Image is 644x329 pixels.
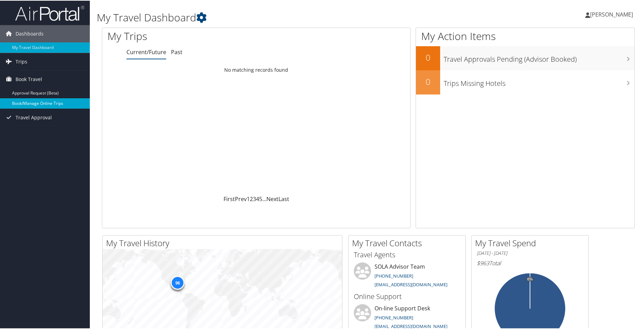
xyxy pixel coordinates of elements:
a: Current/Future [126,48,166,55]
h3: Trips Missing Hotels [444,74,634,88]
span: Book Travel [16,70,42,87]
h3: Travel Agents [354,249,460,259]
a: [PHONE_NUMBER] [375,314,413,320]
span: Dashboards [16,24,44,42]
h6: Total [477,259,583,266]
a: [EMAIL_ADDRESS][DOMAIN_NAME] [375,281,447,287]
span: Trips [16,52,27,70]
td: No matching records found [102,63,410,76]
h1: My Trips [107,28,277,43]
span: $963 [477,259,489,266]
a: First [224,195,235,202]
a: Past [171,48,182,55]
a: 0Trips Missing Hotels [416,70,634,94]
a: 4 [256,195,259,202]
h2: My Travel Spend [475,237,588,248]
h2: 0 [416,75,440,87]
a: [PERSON_NAME] [585,3,640,24]
a: 2 [250,195,253,202]
h2: 0 [416,51,440,63]
span: [PERSON_NAME] [590,10,633,18]
h6: [DATE] - [DATE] [477,249,583,256]
a: 1 [247,195,250,202]
div: 96 [171,275,184,289]
h2: My Travel Contacts [352,237,465,248]
tspan: 0% [527,277,533,281]
a: Last [278,195,289,202]
a: Next [266,195,278,202]
a: 0Travel Approvals Pending (Advisor Booked) [416,46,634,70]
li: SOLA Advisor Team [350,262,464,290]
h2: My Travel History [106,237,342,248]
a: [PHONE_NUMBER] [375,272,413,278]
a: 5 [259,195,262,202]
h1: My Travel Dashboard [97,10,459,24]
span: … [262,195,266,202]
a: 3 [253,195,256,202]
span: Travel Approval [16,108,52,126]
h3: Travel Approvals Pending (Advisor Booked) [444,50,634,63]
h1: My Action Items [416,28,634,43]
img: airportal-logo.png [15,4,84,21]
a: Prev [235,195,247,202]
a: [EMAIL_ADDRESS][DOMAIN_NAME] [375,322,447,329]
h3: Online Support [354,291,460,301]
